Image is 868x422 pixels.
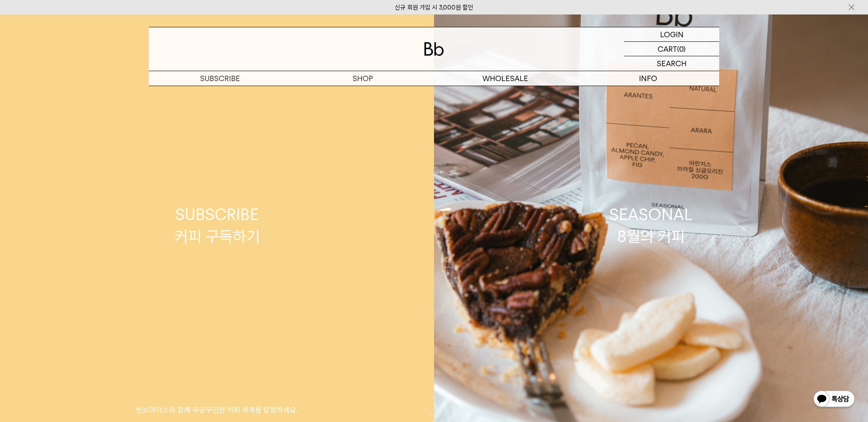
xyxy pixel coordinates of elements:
p: (0) [677,42,686,56]
img: 로고 [424,42,444,56]
p: LOGIN [660,27,684,41]
div: SEASONAL 8월의 커피 [609,204,693,247]
p: INFO [577,71,719,86]
a: 신규 회원 가입 시 3,000원 할인 [395,4,473,11]
a: LOGIN [624,27,719,42]
a: SUBSCRIBE [149,71,291,86]
p: SEARCH [657,56,687,71]
a: CART (0) [624,42,719,56]
img: 카카오톡 채널 1:1 채팅 버튼 [813,390,856,410]
a: SHOP [291,71,434,86]
div: SUBSCRIBE 커피 구독하기 [174,204,260,247]
p: WHOLESALE [434,71,577,86]
p: CART [658,42,677,56]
